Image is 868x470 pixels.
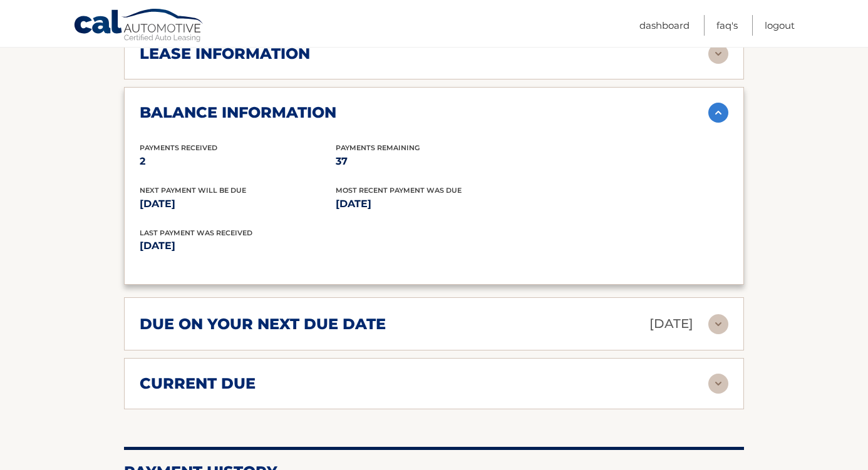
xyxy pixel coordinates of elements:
p: 2 [140,153,336,170]
p: [DATE] [649,313,693,335]
h2: balance information [140,103,336,122]
p: [DATE] [336,195,532,213]
span: Last Payment was received [140,228,252,237]
img: accordion-rest.svg [708,374,728,394]
a: Logout [765,15,795,36]
span: Payments Received [140,143,217,152]
a: FAQ's [716,15,738,36]
img: accordion-active.svg [708,103,728,123]
span: Most Recent Payment Was Due [336,186,462,195]
span: Next Payment will be due [140,186,246,195]
img: accordion-rest.svg [708,314,728,334]
p: 37 [336,153,532,170]
p: [DATE] [140,237,434,255]
h2: current due [140,374,256,393]
p: [DATE] [140,195,336,213]
a: Cal Automotive [73,8,205,44]
span: Payments Remaining [336,143,420,152]
h2: lease information [140,44,310,63]
a: Dashboard [639,15,690,36]
h2: due on your next due date [140,315,386,334]
img: accordion-rest.svg [708,44,728,64]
